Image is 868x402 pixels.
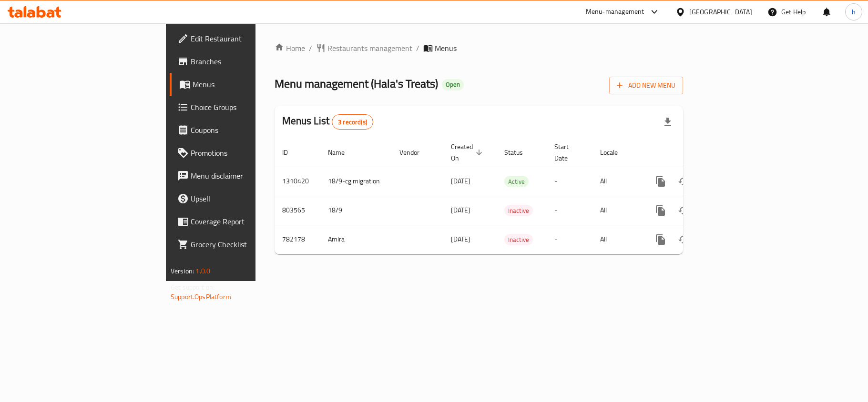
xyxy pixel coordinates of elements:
span: Restaurants management [327,42,412,54]
td: All [592,225,642,254]
span: Coverage Report [191,216,303,227]
span: Grocery Checklist [191,239,303,250]
div: Open [442,79,464,90]
div: Total records count [332,114,373,130]
div: Active [504,176,529,187]
div: Inactive [504,205,533,216]
span: 1.0.0 [195,265,210,277]
a: Choice Groups [170,96,311,119]
a: Coverage Report [170,210,311,233]
span: Menus [193,79,303,90]
div: Menu-management [586,6,644,18]
span: [DATE] [451,204,470,216]
td: 18/9-cg migration [320,167,392,196]
a: Edit Restaurant [170,27,311,50]
div: Export file [656,111,679,133]
span: Name [328,147,357,158]
th: Actions [642,138,748,167]
span: [DATE] [451,175,470,187]
span: Coupons [191,124,303,136]
a: Menus [170,73,311,96]
span: ID [282,147,300,158]
span: 3 record(s) [332,118,373,127]
a: Grocery Checklist [170,233,311,256]
span: Version: [171,265,194,277]
button: more [649,170,672,193]
li: / [416,42,419,54]
span: Menu management ( Hala's Treats ) [275,73,438,94]
h2: Menus List [282,114,373,130]
td: - [547,167,592,196]
span: h [852,7,856,17]
span: Edit Restaurant [191,33,303,44]
span: Start Date [554,141,581,164]
td: 18/9 [320,196,392,225]
td: All [592,167,642,196]
a: Restaurants management [316,42,412,54]
a: Menu disclaimer [170,164,311,187]
a: Promotions [170,141,311,164]
button: Add New Menu [609,77,683,94]
span: Created On [451,141,485,164]
nav: breadcrumb [275,42,683,54]
td: - [547,196,592,225]
div: [GEOGRAPHIC_DATA] [689,7,752,17]
td: - [547,225,592,254]
a: Coupons [170,119,311,141]
a: Branches [170,50,311,73]
a: Support.OpsPlatform [171,291,231,303]
span: Inactive [504,234,533,245]
td: All [592,196,642,225]
span: Vendor [399,147,432,158]
span: Active [504,176,529,187]
span: [DATE] [451,233,470,245]
span: Get support on: [171,281,214,293]
button: Change Status [672,199,695,222]
div: Inactive [504,234,533,245]
span: Upsell [191,193,303,204]
a: Upsell [170,187,311,210]
button: Change Status [672,228,695,251]
span: Branches [191,56,303,67]
span: Add New Menu [617,80,675,91]
span: Status [504,147,535,158]
span: Menu disclaimer [191,170,303,181]
span: Open [442,80,464,89]
span: Inactive [504,205,533,216]
span: Menus [435,42,457,54]
span: Promotions [191,147,303,159]
td: Amira [320,225,392,254]
span: Locale [600,147,630,158]
table: enhanced table [275,138,748,254]
button: more [649,199,672,222]
button: more [649,228,672,251]
span: Choice Groups [191,101,303,113]
button: Change Status [672,170,695,193]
